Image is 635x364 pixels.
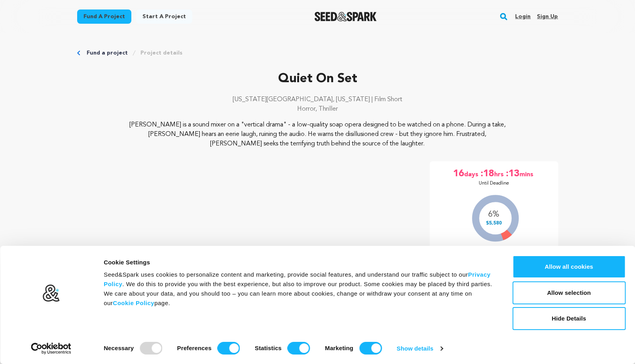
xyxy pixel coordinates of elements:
[453,168,464,180] span: 16
[77,70,558,89] p: Quiet On Set
[315,12,377,21] img: Seed&Spark Logo Dark Mode
[515,10,531,23] a: Login
[325,345,353,351] strong: Marketing
[177,345,212,351] strong: Preferences
[17,343,86,355] a: Usercentrics Cookiebot - opens in a new window
[255,345,282,351] strong: Statistics
[479,180,509,187] p: Until Deadline
[104,345,134,351] strong: Necessary
[512,255,626,278] button: Allow all cookies
[104,271,491,287] a: Privacy Policy
[519,168,535,180] span: mins
[104,258,495,267] div: Cookie Settings
[315,12,377,21] a: Seed&Spark Homepage
[77,49,558,57] div: Breadcrumb
[505,168,519,180] span: :13
[397,343,443,355] a: Show details
[512,307,626,330] button: Hide Details
[494,168,505,180] span: hrs
[87,49,128,57] a: Fund a project
[77,104,558,114] p: Horror, Thriller
[77,95,558,104] p: [US_STATE][GEOGRAPHIC_DATA], [US_STATE] | Film Short
[104,270,495,308] div: Seed&Spark uses cookies to personalize content and marketing, provide social features, and unders...
[42,284,60,302] img: logo
[125,120,510,149] p: [PERSON_NAME] is a sound mixer on a "vertical drama" - a low-quality soap opera designed to be wa...
[537,10,558,23] a: Sign up
[512,281,626,304] button: Allow selection
[140,49,182,57] a: Project details
[480,168,494,180] span: :18
[113,300,154,306] a: Cookie Policy
[136,9,192,24] a: Start a project
[77,9,131,24] a: Fund a project
[464,168,480,180] span: days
